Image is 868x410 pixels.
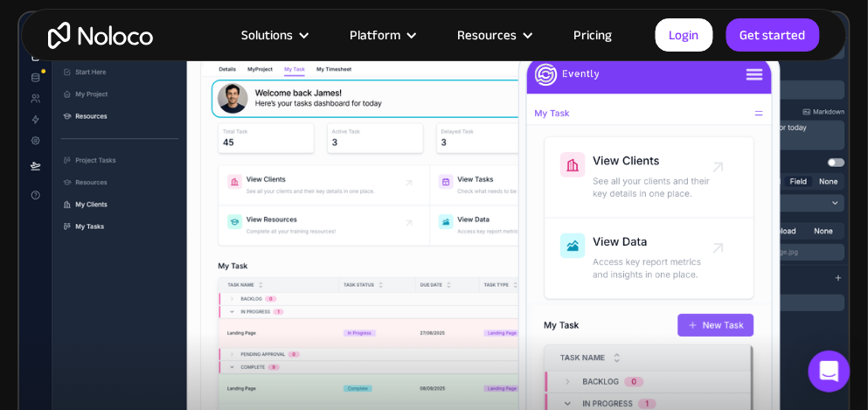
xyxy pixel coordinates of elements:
[457,24,517,46] div: Resources
[809,351,851,393] div: Open Intercom Messenger
[552,24,634,46] a: Pricing
[241,24,293,46] div: Solutions
[726,18,820,52] a: Get started
[656,18,713,52] a: Login
[219,24,328,46] div: Solutions
[350,24,400,46] div: Platform
[435,24,552,46] div: Resources
[48,22,153,49] a: home
[328,24,435,46] div: Platform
